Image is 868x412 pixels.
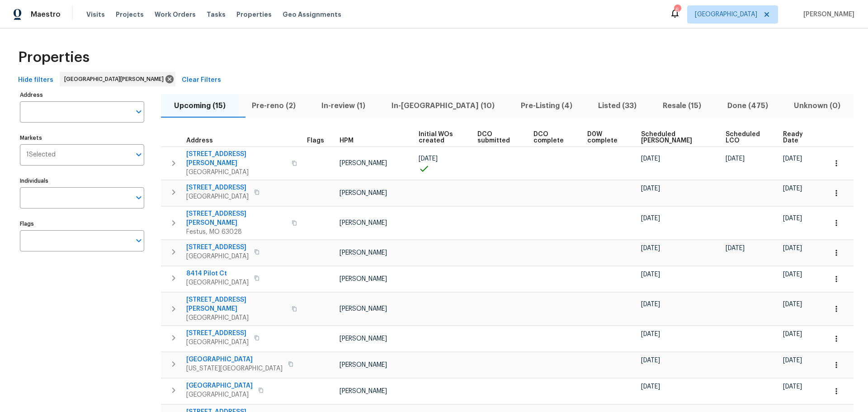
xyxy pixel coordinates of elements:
label: Flags [20,221,144,227]
span: [DATE] [641,301,660,308]
span: [GEOGRAPHIC_DATA][PERSON_NAME] [64,75,167,84]
span: [STREET_ADDRESS] [186,243,249,252]
span: Tasks [207,11,226,18]
span: [DATE] [783,215,802,222]
span: [STREET_ADDRESS][PERSON_NAME] [186,209,286,227]
span: Work Orders [155,10,196,19]
span: Visits [86,10,105,19]
span: [STREET_ADDRESS][PERSON_NAME] [186,295,286,313]
span: [DATE] [641,185,660,192]
span: In-[GEOGRAPHIC_DATA] (10) [384,99,502,112]
span: Scheduled LCO [726,131,768,144]
span: [DATE] [726,245,745,251]
span: DCO complete [533,131,572,144]
span: [PERSON_NAME] [340,306,387,312]
button: Hide filters [14,72,57,89]
span: Clear Filters [182,75,221,86]
span: [DATE] [783,271,802,278]
span: [GEOGRAPHIC_DATA] [186,381,253,390]
div: [GEOGRAPHIC_DATA][PERSON_NAME] [60,72,175,86]
span: [DATE] [783,384,802,390]
span: [PERSON_NAME] [340,220,387,226]
span: [DATE] [726,156,745,162]
span: [DATE] [641,215,660,222]
span: [PERSON_NAME] [340,336,387,342]
span: [DATE] [419,156,438,162]
span: [DATE] [641,357,660,364]
span: [GEOGRAPHIC_DATA] [186,355,283,364]
span: [GEOGRAPHIC_DATA] [186,192,249,201]
span: Festus, MO 63028 [186,227,286,237]
span: [STREET_ADDRESS][PERSON_NAME] [186,150,286,168]
span: Properties [18,53,90,62]
span: [DATE] [641,331,660,337]
span: Maestro [31,10,61,19]
span: [DATE] [641,384,660,390]
span: [US_STATE][GEOGRAPHIC_DATA] [186,364,283,373]
span: [GEOGRAPHIC_DATA] [186,313,286,322]
span: Ready Date [783,131,811,144]
span: In-review (1) [314,99,373,112]
span: [DATE] [641,271,660,278]
span: Pre-reno (2) [244,99,303,112]
label: Markets [20,135,144,141]
span: Done (475) [720,99,776,112]
span: [GEOGRAPHIC_DATA] [186,252,249,261]
span: Geo Assignments [283,10,341,19]
span: [STREET_ADDRESS] [186,183,249,192]
span: Properties [236,10,272,19]
span: [GEOGRAPHIC_DATA] [186,390,253,399]
span: Initial WOs created [419,131,462,144]
span: [PERSON_NAME] [340,388,387,394]
span: DCO submitted [477,131,518,144]
label: Individuals [20,178,144,184]
span: [DATE] [783,357,802,364]
span: [GEOGRAPHIC_DATA] [186,168,286,177]
span: Pre-Listing (4) [513,99,580,112]
span: Projects [116,10,144,19]
span: [DATE] [783,245,802,251]
label: Address [20,92,144,98]
span: HPM [340,137,354,144]
div: 6 [674,5,680,14]
span: D0W complete [587,131,626,144]
span: [PERSON_NAME] [340,190,387,196]
span: [DATE] [783,185,802,192]
span: [PERSON_NAME] [340,250,387,256]
span: Upcoming (15) [166,99,233,112]
span: [DATE] [641,245,660,251]
span: [PERSON_NAME] [340,362,387,368]
span: [STREET_ADDRESS] [186,329,249,338]
button: Open [132,148,145,161]
span: [GEOGRAPHIC_DATA] [186,338,249,347]
span: Listed (33) [590,99,644,112]
span: Resale (15) [655,99,709,112]
span: Unknown (0) [786,99,848,112]
span: Hide filters [18,75,53,86]
span: Scheduled [PERSON_NAME] [641,131,710,144]
span: 8414 Pilot Ct [186,269,249,278]
span: 1 Selected [26,151,56,159]
span: [DATE] [783,331,802,337]
span: [DATE] [783,301,802,308]
span: Flags [307,137,324,144]
span: Address [186,137,213,144]
span: [DATE] [641,156,660,162]
span: [GEOGRAPHIC_DATA] [186,278,249,287]
button: Open [132,191,145,204]
span: [GEOGRAPHIC_DATA] [695,10,757,19]
button: Clear Filters [178,72,225,89]
span: [PERSON_NAME] [340,160,387,166]
span: [DATE] [783,156,802,162]
span: [PERSON_NAME] [800,10,854,19]
button: Open [132,105,145,118]
button: Open [132,234,145,247]
span: [PERSON_NAME] [340,276,387,282]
